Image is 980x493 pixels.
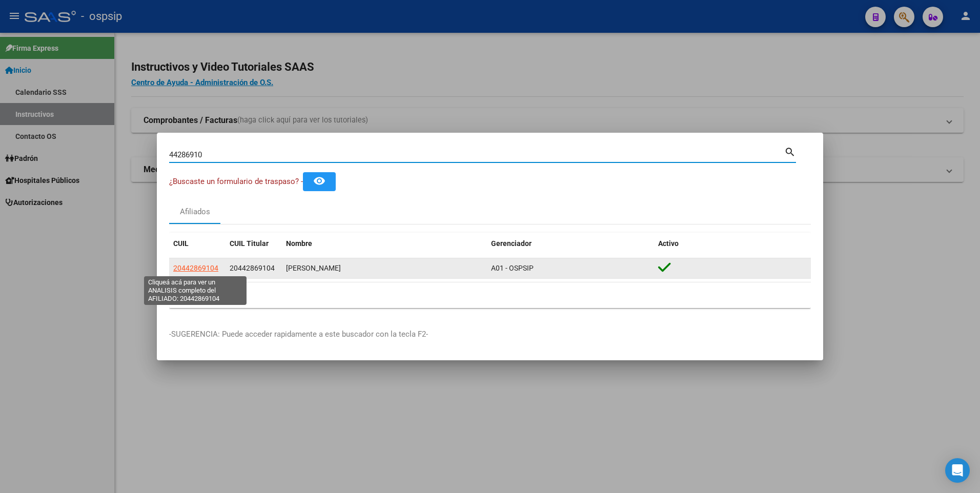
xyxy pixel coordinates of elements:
[784,145,796,157] mat-icon: search
[313,175,325,187] mat-icon: remove_red_eye
[173,264,218,272] span: 20442869104
[226,233,282,255] datatable-header-cell: CUIL Titular
[180,206,210,218] div: Afiliados
[654,233,811,255] datatable-header-cell: Activo
[282,233,487,255] datatable-header-cell: Nombre
[169,233,226,255] datatable-header-cell: CUIL
[658,239,679,248] span: Activo
[173,239,189,248] span: CUIL
[945,458,970,483] div: Open Intercom Messenger
[169,177,303,186] span: ¿Buscaste un formulario de traspaso? -
[169,282,811,308] div: 1 total
[491,264,534,272] span: A01 - OSPSIP
[491,239,532,248] span: Gerenciador
[230,239,269,248] span: CUIL Titular
[169,328,811,340] p: -SUGERENCIA: Puede acceder rapidamente a este buscador con la tecla F2-
[286,262,483,274] div: [PERSON_NAME]
[230,264,275,272] span: 20442869104
[286,239,312,248] span: Nombre
[487,233,654,255] datatable-header-cell: Gerenciador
